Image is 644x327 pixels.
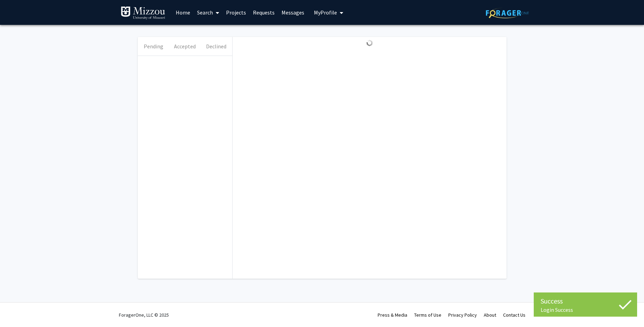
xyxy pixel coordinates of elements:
img: ForagerOne Logo [486,8,529,18]
button: Pending [138,37,169,56]
span: My Profile [314,9,337,16]
div: Success [541,296,630,306]
a: Press & Media [378,312,407,318]
button: Accepted [169,37,201,56]
a: Projects [223,0,249,25]
a: Terms of Use [414,312,441,318]
div: ForagerOne, LLC © 2025 [119,303,169,327]
a: Messages [278,0,308,25]
img: University of Missouri Logo [121,6,165,20]
a: Home [172,0,194,25]
img: Loading [364,37,376,49]
div: Login Success [541,306,630,313]
a: Requests [249,0,278,25]
button: Declined [201,37,232,56]
a: Search [194,0,223,25]
a: About [484,312,496,318]
a: Privacy Policy [448,312,477,318]
a: Contact Us [503,312,525,318]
